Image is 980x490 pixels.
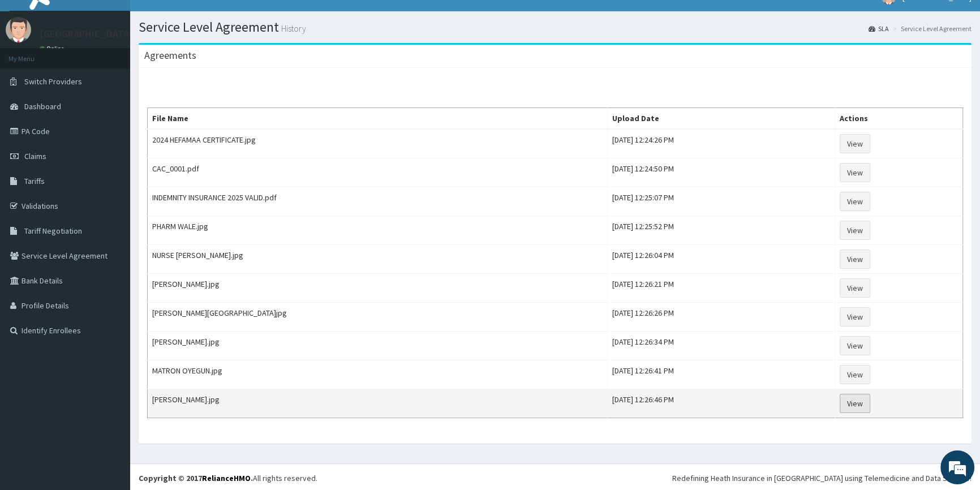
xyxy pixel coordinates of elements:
[840,365,870,384] a: View
[607,129,835,158] td: [DATE] 12:24:26 PM
[66,143,156,257] span: We're online!
[40,45,67,53] a: Online
[607,245,835,274] td: [DATE] 12:26:04 PM
[144,50,196,61] h3: Agreements
[607,274,835,303] td: [DATE] 12:26:21 PM
[607,108,835,130] th: Upload Date
[840,192,870,211] a: View
[24,151,46,161] span: Claims
[24,226,82,236] span: Tariff Negotiation
[186,6,213,33] div: Minimize live chat window
[6,309,216,349] textarea: Type your message and hit 'Enter'
[607,332,835,360] td: [DATE] 12:26:34 PM
[607,389,835,418] td: [DATE] 12:26:46 PM
[835,108,962,130] th: Actions
[840,336,870,355] a: View
[148,332,608,360] td: [PERSON_NAME].jpg
[607,303,835,332] td: [DATE] 12:26:26 PM
[202,473,251,483] a: RelianceHMO
[24,101,61,111] span: Dashboard
[607,216,835,245] td: [DATE] 12:25:52 PM
[840,307,870,326] a: View
[279,24,306,33] small: History
[148,129,608,158] td: 2024 HEFAMAA CERTIFICATE.jpg
[148,245,608,274] td: NURSE [PERSON_NAME].jpg
[40,29,133,39] p: [GEOGRAPHIC_DATA]
[869,24,889,33] a: SLA
[59,63,190,78] div: Chat with us now
[840,394,870,413] a: View
[139,20,972,35] h1: Service Level Agreement
[148,108,608,130] th: File Name
[148,274,608,303] td: [PERSON_NAME].jpg
[607,187,835,216] td: [DATE] 12:25:07 PM
[148,158,608,187] td: CAC_0001.pdf
[840,278,870,298] a: View
[148,303,608,332] td: [PERSON_NAME][GEOGRAPHIC_DATA]jpg
[840,134,870,153] a: View
[840,221,870,240] a: View
[148,187,608,216] td: INDEMNITY INSURANCE 2025 VALID.pdf
[139,473,253,483] strong: Copyright © 2017 .
[148,389,608,418] td: [PERSON_NAME].jpg
[840,250,870,269] a: View
[840,163,870,182] a: View
[672,472,972,484] div: Redefining Heath Insurance in [GEOGRAPHIC_DATA] using Telemedicine and Data Science!
[890,24,972,33] li: Service Level Agreement
[24,176,45,186] span: Tariffs
[21,57,46,85] img: d_794563401_company_1708531726252_794563401
[24,76,82,87] span: Switch Providers
[6,17,31,42] img: User Image
[607,360,835,389] td: [DATE] 12:26:41 PM
[607,158,835,187] td: [DATE] 12:24:50 PM
[148,360,608,389] td: MATRON OYEGUN.jpg
[148,216,608,245] td: PHARM WALE.jpg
